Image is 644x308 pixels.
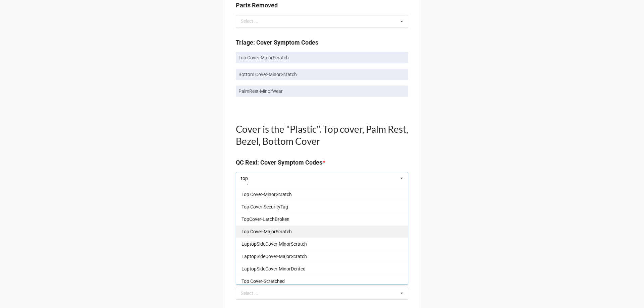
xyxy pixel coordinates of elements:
label: Triage: Cover Symptom Codes [236,38,318,47]
div: Select ... [239,289,268,297]
span: LaptopSideCover-MinorDented [241,266,306,271]
div: Select ... [239,17,268,25]
span: Top Cover-SecurityTag [241,204,288,209]
span: TopCover-LatchBroken [241,217,289,222]
span: LaptopSideCover-MajorScratch [241,254,307,259]
span: Top Cover-MinorScratch [241,192,292,197]
p: Bottom Cover-MinorScratch [238,71,406,78]
label: Parts Removed [236,1,278,10]
label: QC Rexi: Cover Symptom Codes [236,158,322,167]
span: LaptopSideCover-MinorScratch [241,241,307,247]
h1: Cover is the "Plastic". Top cover, Palm Rest, Bezel, Bottom Cover [236,123,408,147]
span: Top Cover-Scratched [241,279,285,284]
p: PalmRest-MinorWear [238,88,406,95]
span: Top Cover-MajorScratch [241,229,292,234]
p: Top Cover-MajorScratch [238,54,406,61]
